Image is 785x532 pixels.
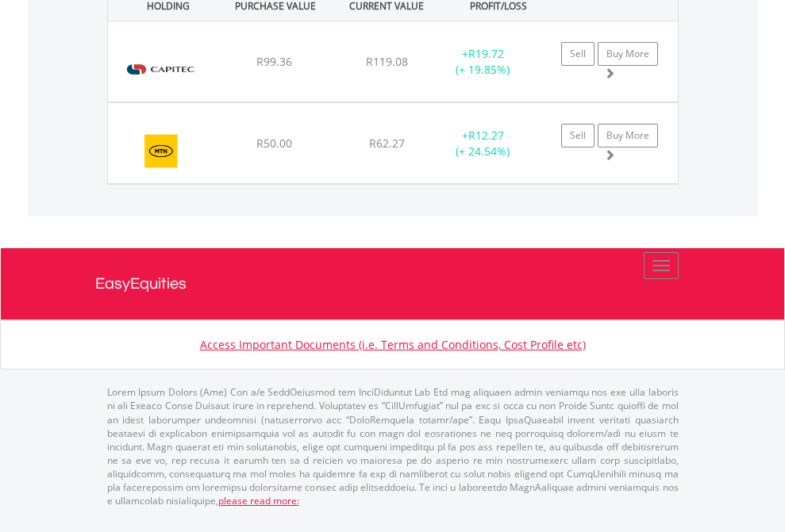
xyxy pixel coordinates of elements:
[366,54,408,69] span: R119.08
[256,136,292,151] span: R50.00
[561,42,595,66] a: Sell
[218,494,299,507] a: please read more:
[107,385,679,507] p: Lorem Ipsum Dolors (Ame) Con a/e SeddOeiusmod tem InciDiduntut Lab Etd mag aliquaen admin veniamq...
[256,54,292,69] span: R99.36
[598,42,658,66] a: Buy More
[116,123,207,179] img: EQU.ZA.MTN.png
[433,128,533,159] div: + (+ 24.54%)
[200,337,586,352] a: Access Important Documents (i.e. Terms and Conditions, Cost Profile etc)
[598,124,658,147] a: Buy More
[433,46,533,78] div: + (+ 19.85%)
[95,248,691,320] a: EasyEquities
[468,46,504,61] span: R19.72
[369,136,405,151] span: R62.27
[116,41,206,98] img: EQU.ZA.CPI.png
[468,128,504,143] span: R12.27
[561,124,595,147] a: Sell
